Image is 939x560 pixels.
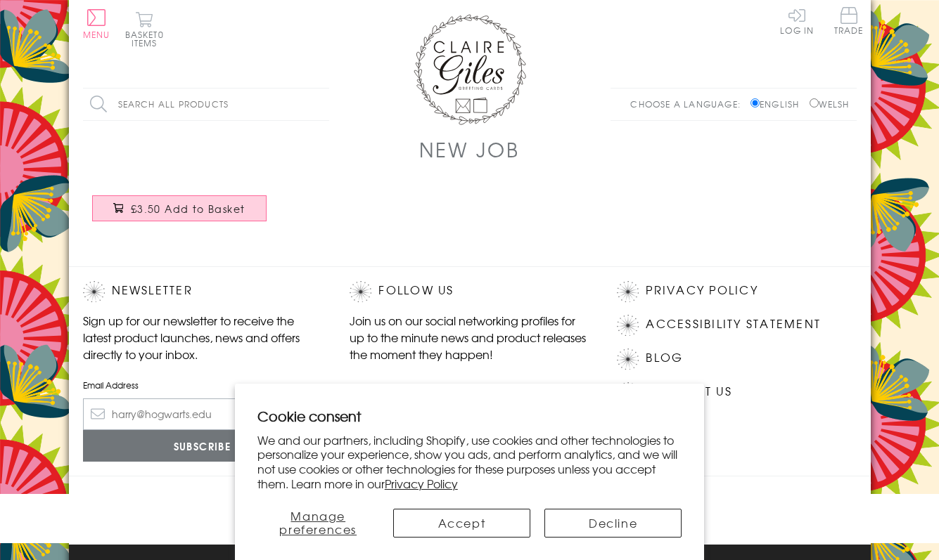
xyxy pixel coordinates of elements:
[750,98,806,110] label: English
[279,507,357,538] span: Manage preferences
[646,349,683,367] a: Blog
[780,7,814,34] a: Log In
[646,315,821,334] a: Accessibility Statement
[646,281,758,300] a: Privacy Policy
[125,11,164,47] button: Basket0 items
[83,312,322,363] p: Sign up for our newsletter to receive the latest product launches, news and offers directly to yo...
[750,98,760,108] input: English
[83,28,110,41] span: Menu
[646,382,732,401] a: Contact Us
[92,195,267,221] button: £3.50 Add to Basket
[350,312,589,363] p: Join us on our social networking profiles for up to the minute news and product releases the mome...
[83,89,329,120] input: Search all products
[315,89,329,120] input: Search
[810,98,819,108] input: Welsh
[83,281,322,302] h2: Newsletter
[131,202,245,216] span: £3.50 Add to Basket
[257,406,682,426] h2: Cookie consent
[393,509,530,538] button: Accept
[257,433,682,491] p: We and our partners, including Shopify, use cookies and other technologies to personalize your ex...
[257,509,379,538] button: Manage preferences
[83,185,276,245] a: New Job Card, Blue Stars, Good Luck, padded star embellished £3.50 Add to Basket
[630,98,748,110] p: Choose a language:
[414,14,526,125] img: Claire Giles Greetings Cards
[83,398,322,430] input: harry@hogwarts.edu
[544,509,682,538] button: Decline
[419,135,519,164] h1: New Job
[810,98,850,110] label: Welsh
[83,430,322,462] input: Subscribe
[132,28,164,49] span: 0 items
[385,475,458,492] a: Privacy Policy
[83,9,110,39] button: Menu
[834,7,864,37] a: Trade
[83,379,322,391] label: Email Address
[350,281,589,302] h2: Follow Us
[834,7,864,34] span: Trade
